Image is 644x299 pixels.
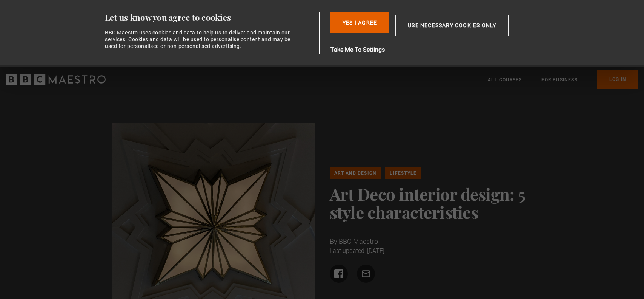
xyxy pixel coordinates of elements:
[330,237,337,245] span: By
[395,15,509,36] button: Use necessary cookies only
[330,12,389,33] button: Yes I Agree
[105,12,316,23] div: Let us know you agree to cookies
[339,237,378,245] span: BBC Maestro
[385,167,421,179] a: Lifestyle
[541,76,577,84] a: For business
[6,74,106,85] svg: BBC Maestro
[330,185,532,221] h1: Art Deco interior design: 5 style characteristics
[488,76,522,84] a: All Courses
[105,29,295,50] div: BBC Maestro uses cookies and data to help us to deliver and maintain our services. Cookies and da...
[597,70,638,89] a: Log In
[330,247,384,254] time: Last updated: [DATE]
[330,45,545,54] button: Take Me To Settings
[488,70,638,89] nav: Primary
[330,167,381,179] a: Art and Design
